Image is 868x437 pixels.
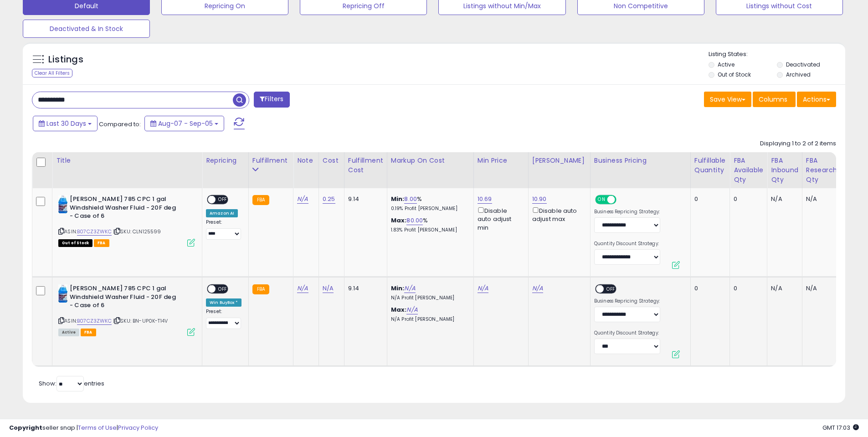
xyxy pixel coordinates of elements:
[694,156,726,175] div: Fulfillable Quantity
[718,71,751,78] label: Out of Stock
[594,330,660,336] label: Quantity Discount Strategy:
[594,156,687,165] div: Business Pricing
[206,298,241,307] div: Win BuyBox *
[252,195,269,205] small: FBA
[404,195,417,204] a: 8.00
[77,317,112,325] a: B07CZ3ZWKC
[48,53,83,66] h5: Listings
[734,195,760,203] div: 0
[254,92,289,108] button: Filters
[387,152,473,188] th: The percentage added to the cost of goods (COGS) that forms the calculator for Min & Max prices.
[760,139,836,148] div: Displaying 1 to 2 of 2 items
[9,423,42,432] strong: Copyright
[594,209,660,215] label: Business Repricing Strategy:
[594,298,660,304] label: Business Repricing Strategy:
[391,284,405,293] b: Min:
[786,71,811,78] label: Archived
[391,206,467,212] p: 0.19% Profit [PERSON_NAME]
[323,284,334,293] a: N/A
[206,219,241,240] div: Preset:
[718,61,734,68] label: Active
[709,50,845,59] p: Listing States:
[391,295,467,301] p: N/A Profit [PERSON_NAME]
[77,228,112,236] a: B07CZ3ZWKC
[604,285,618,293] span: OFF
[391,216,467,233] div: %
[348,195,380,203] div: 9.14
[532,284,543,293] a: N/A
[348,156,383,175] div: Fulfillment Cost
[23,20,150,38] button: Deactivated & In Stock
[771,284,795,293] div: N/A
[786,61,820,68] label: Deactivated
[478,206,521,232] div: Disable auto adjust min
[58,195,67,213] img: 41lmYDFsM1L._SL40_.jpg
[113,317,168,324] span: | SKU: BN-UP0K-T14V
[56,156,198,165] div: Title
[532,195,547,204] a: 10.90
[694,195,723,203] div: 0
[797,92,836,107] button: Actions
[113,228,161,235] span: | SKU: CLN125599
[46,119,86,128] span: Last 30 Days
[532,206,583,223] div: Disable auto adjust max
[158,119,213,128] span: Aug-07 - Sep-05
[596,196,607,204] span: ON
[144,116,224,131] button: Aug-07 - Sep-05
[118,423,158,432] a: Privacy Policy
[615,196,630,204] span: OFF
[391,195,467,212] div: %
[478,195,492,204] a: 10.69
[58,239,92,247] span: All listings that are currently out of stock and unavailable for purchase on Amazon
[39,379,104,388] span: Show: entries
[478,284,488,293] a: N/A
[206,308,241,329] div: Preset:
[694,284,723,293] div: 0
[94,239,109,247] span: FBA
[70,195,180,223] b: [PERSON_NAME] 785 CPC 1 gal Windshield Washer Fluid - 20F deg - Case of 6
[216,285,230,293] span: OFF
[391,316,467,323] p: N/A Profit [PERSON_NAME]
[99,120,141,129] span: Compared to:
[32,69,72,77] div: Clear All Filters
[391,227,467,233] p: 1.83% Profit [PERSON_NAME]
[406,216,423,225] a: 80.00
[206,209,238,217] div: Amazon AI
[58,284,67,303] img: 41lmYDFsM1L._SL40_.jpg
[822,423,859,432] span: 2025-10-7 17:03 GMT
[391,156,470,165] div: Markup on Cost
[759,95,787,104] span: Columns
[9,424,158,432] div: seller snap | |
[297,195,308,204] a: N/A
[78,423,117,432] a: Terms of Use
[771,156,798,185] div: FBA inbound Qty
[391,305,407,314] b: Max:
[391,195,405,203] b: Min:
[297,284,308,293] a: N/A
[734,284,760,293] div: 0
[58,284,195,335] div: ASIN:
[532,156,586,165] div: [PERSON_NAME]
[216,196,230,204] span: OFF
[478,156,524,165] div: Min Price
[704,92,751,107] button: Save View
[70,284,180,312] b: [PERSON_NAME] 785 CPC 1 gal Windshield Washer Fluid - 20F deg - Case of 6
[252,156,289,165] div: Fulfillment
[594,241,660,247] label: Quantity Discount Strategy:
[806,284,844,293] div: N/A
[323,195,335,204] a: 0.25
[81,329,96,336] span: FBA
[58,195,195,246] div: ASIN:
[297,156,315,165] div: Note
[806,195,844,203] div: N/A
[323,156,340,165] div: Cost
[252,284,269,294] small: FBA
[391,216,407,225] b: Max:
[348,284,380,293] div: 9.14
[406,305,417,314] a: N/A
[404,284,415,293] a: N/A
[58,329,79,336] span: All listings currently available for purchase on Amazon
[753,92,796,107] button: Columns
[33,116,98,131] button: Last 30 Days
[806,156,847,185] div: FBA Researching Qty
